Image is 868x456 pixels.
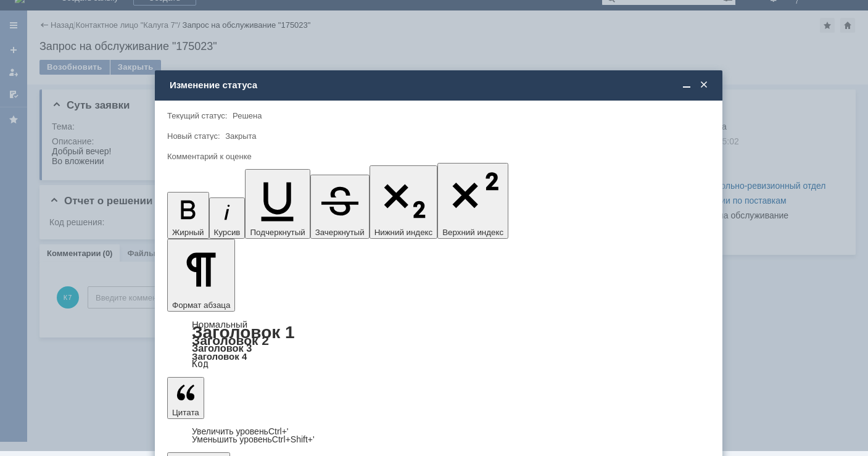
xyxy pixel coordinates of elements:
[192,333,269,347] a: Заголовок 2
[192,351,247,362] a: Заголовок 4
[209,197,246,239] button: Курсив
[268,426,289,436] span: Ctrl+'
[170,80,710,91] div: Изменение статуса
[214,228,241,237] span: Курсив
[167,320,710,368] div: Формат абзаца
[192,323,295,342] a: Заголовок 1
[167,111,227,120] label: Текущий статус:
[167,239,235,312] button: Формат абзаца
[245,169,310,239] button: Подчеркнутый
[167,428,710,444] div: Цитата
[315,228,365,237] span: Зачеркнутый
[192,359,209,370] a: Код
[250,228,305,237] span: Подчеркнутый
[192,426,289,436] a: Increase
[698,80,710,91] span: Закрыть
[192,434,315,444] a: Decrease
[167,377,204,419] button: Цитата
[225,131,256,141] span: Закрыта
[437,163,508,239] button: Верхний индекс
[167,152,708,160] div: Комментарий к оценке
[233,111,262,120] span: Решена
[370,165,438,239] button: Нижний индекс
[172,408,199,417] span: Цитата
[167,131,220,141] label: Новый статус:
[310,175,370,239] button: Зачеркнутый
[192,342,252,354] a: Заголовок 3
[167,192,209,239] button: Жирный
[680,80,693,91] span: Свернуть (Ctrl + M)
[172,301,230,310] span: Формат абзаца
[192,319,247,330] a: Нормальный
[172,228,204,237] span: Жирный
[374,228,433,237] span: Нижний индекс
[442,228,503,237] span: Верхний индекс
[272,434,315,444] span: Ctrl+Shift+'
